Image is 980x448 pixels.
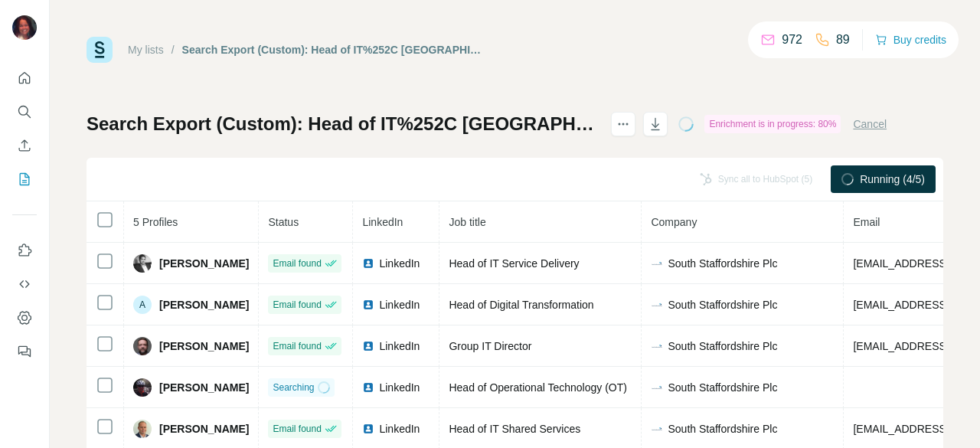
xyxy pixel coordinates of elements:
[159,338,249,354] span: [PERSON_NAME]
[12,304,37,332] button: Dashboard
[836,31,850,49] p: 89
[12,132,37,159] button: Enrich CSV
[704,115,841,133] div: Enrichment is in progress: 80%
[651,423,663,435] img: company-logo
[273,422,321,436] span: Email found
[379,256,420,271] span: LinkedIn
[651,299,663,311] img: company-logo
[449,216,485,228] span: Job title
[651,216,697,228] span: Company
[133,337,152,355] img: Avatar
[668,256,777,271] span: South Staffordshire Plc
[133,216,178,228] span: 5 Profiles
[449,423,580,435] span: Head of IT Shared Services
[668,421,777,437] span: South Staffordshire Plc
[12,98,37,126] button: Search
[12,270,37,298] button: Use Surfe API
[875,29,946,51] button: Buy credits
[668,338,777,354] span: South Staffordshire Plc
[133,254,152,273] img: Avatar
[159,297,249,312] span: [PERSON_NAME]
[651,340,663,352] img: company-logo
[449,299,593,311] span: Head of Digital Transformation
[651,257,663,270] img: company-logo
[273,339,321,353] span: Email found
[362,423,374,435] img: LinkedIn logo
[12,64,37,92] button: Quick start
[860,172,925,187] span: Running (4/5)
[133,296,152,314] div: A
[171,42,175,57] li: /
[12,15,37,40] img: Avatar
[362,340,374,352] img: LinkedIn logo
[853,116,887,132] button: Cancel
[133,420,152,438] img: Avatar
[651,381,663,394] img: company-logo
[87,37,113,63] img: Surfe Logo
[379,297,420,312] span: LinkedIn
[273,257,321,270] span: Email found
[362,257,374,270] img: LinkedIn logo
[611,112,635,136] button: actions
[668,297,777,312] span: South Staffordshire Plc
[853,216,880,228] span: Email
[379,338,420,354] span: LinkedIn
[12,338,37,365] button: Feedback
[782,31,802,49] p: 972
[133,378,152,397] img: Avatar
[128,44,164,56] a: My lists
[362,299,374,311] img: LinkedIn logo
[668,380,777,395] span: South Staffordshire Plc
[362,216,403,228] span: LinkedIn
[87,112,597,136] h1: Search Export (Custom): Head of IT%252C [GEOGRAPHIC_DATA] Plc - [DATE] 13:09
[449,381,626,394] span: Head of Operational Technology (OT)
[362,381,374,394] img: LinkedIn logo
[268,216,299,228] span: Status
[159,421,249,437] span: [PERSON_NAME]
[12,237,37,264] button: Use Surfe on LinkedIn
[182,42,486,57] div: Search Export (Custom): Head of IT%252C [GEOGRAPHIC_DATA] Plc - [DATE] 13:09
[12,165,37,193] button: My lists
[273,298,321,312] span: Email found
[379,380,420,395] span: LinkedIn
[449,340,531,352] span: Group IT Director
[449,257,579,270] span: Head of IT Service Delivery
[273,381,314,394] span: Searching
[379,421,420,437] span: LinkedIn
[159,380,249,395] span: [PERSON_NAME]
[159,256,249,271] span: [PERSON_NAME]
